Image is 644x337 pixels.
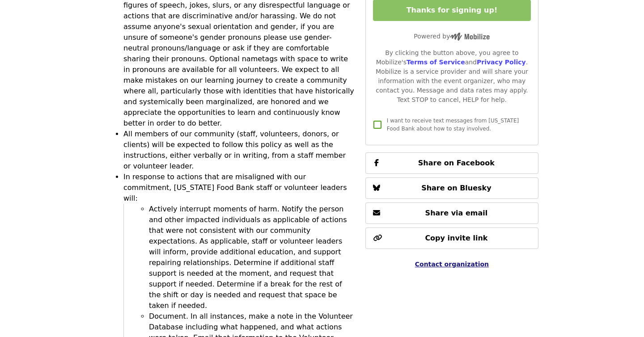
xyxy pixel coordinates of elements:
span: I want to receive text messages from [US_STATE] Food Bank about how to stay involved. [387,118,519,132]
a: Terms of Service [407,59,465,66]
button: Share on Bluesky [365,177,538,199]
li: Actively interrupt moments of harm. Notify the person and other impacted individuals as applicabl... [149,204,355,311]
span: Share on Bluesky [421,184,491,192]
span: Share on Facebook [418,159,495,167]
a: Privacy Policy [477,59,526,66]
button: Copy invite link [365,227,538,249]
span: Copy invite link [425,234,487,242]
img: Powered by Mobilize [450,33,490,41]
span: Powered by [414,33,490,40]
button: Share on Facebook [365,152,538,174]
div: By clicking the button above, you agree to Mobilize's and . Mobilize is a service provider and wi... [373,48,531,105]
li: All members of our community (staff, volunteers, donors, or clients) will be expected to follow t... [123,129,355,172]
a: Contact organization [415,261,489,268]
button: Share via email [365,202,538,224]
span: Share via email [425,209,488,217]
